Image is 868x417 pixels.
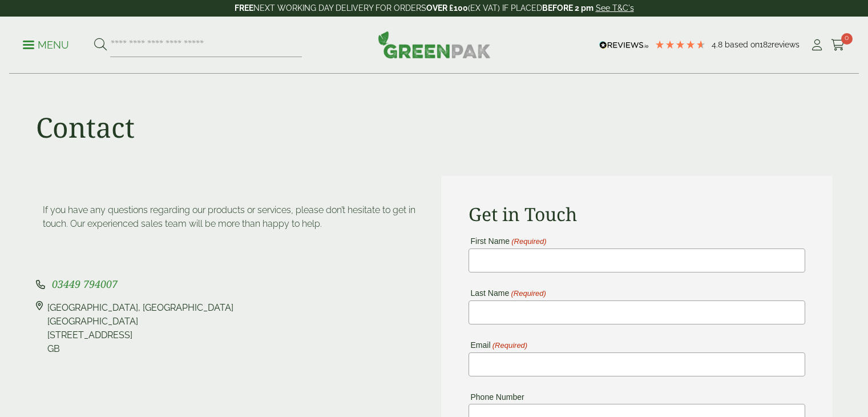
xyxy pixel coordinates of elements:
[542,3,594,13] strong: BEFORE 2 pm
[52,279,118,290] a: 03449 794007
[810,39,824,51] i: My Account
[841,33,853,45] span: 0
[596,3,634,13] a: See T&C's
[469,289,546,298] label: Last Name
[712,40,725,49] span: 4.8
[510,290,546,298] span: (Required)
[52,277,118,291] span: 03449 794007
[378,31,491,58] img: GreenPak Supplies
[491,342,527,350] span: (Required)
[23,38,69,50] a: Menu
[760,40,772,49] span: 182
[725,40,760,49] span: Based on
[469,393,524,401] label: Phone Number
[469,237,547,246] label: First Name
[47,301,233,356] div: [GEOGRAPHIC_DATA], [GEOGRAPHIC_DATA] [GEOGRAPHIC_DATA] [STREET_ADDRESS] GB
[43,203,421,231] p: If you have any questions regarding our products or services, please don’t hesitate to get in tou...
[655,39,706,50] div: 4.79 Stars
[831,37,845,54] a: 0
[772,40,800,49] span: reviews
[426,3,468,13] strong: OVER £100
[511,238,547,246] span: (Required)
[469,341,528,350] label: Email
[36,111,135,144] h1: Contact
[469,203,805,225] h2: Get in Touch
[599,41,649,49] img: REVIEWS.io
[235,3,253,13] strong: FREE
[831,39,845,51] i: Cart
[23,38,69,52] p: Menu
